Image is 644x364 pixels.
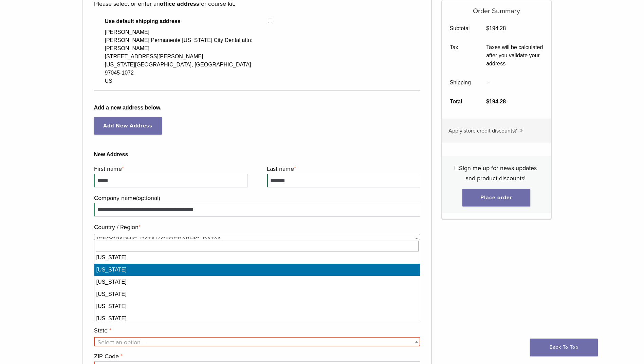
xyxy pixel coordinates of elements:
[520,129,523,132] img: caret.svg
[486,80,490,85] span: --
[486,25,489,31] span: $
[97,339,145,346] span: Select an option…
[94,104,421,112] b: Add a new address below.
[136,194,160,202] span: (optional)
[459,164,537,182] span: Sign me up for news updates and product discounts!
[94,117,162,135] a: Add New Address
[105,17,268,25] span: Use default shipping address
[486,25,506,31] bdi: 194.28
[479,38,551,73] td: Taxes will be calculated after you validate your address
[94,312,420,325] li: [US_STATE]
[530,339,598,356] a: Back To Top
[442,38,479,73] th: Tax
[267,164,419,174] label: Last name
[94,234,420,244] span: United States (US)
[94,251,420,264] li: [US_STATE]
[94,264,420,276] li: [US_STATE]
[94,234,421,243] span: Country / Region
[462,189,530,206] button: Place order
[442,0,551,15] h5: Order Summary
[94,288,420,300] li: [US_STATE]
[94,325,419,336] label: State
[442,92,479,111] th: Total
[94,300,420,312] li: [US_STATE]
[448,127,517,134] span: Apply store credit discounts?
[94,193,419,203] label: Company name
[455,166,459,170] input: Sign me up for news updates and product discounts!
[486,99,489,104] span: $
[94,351,419,361] label: ZIP Code
[105,28,257,85] div: [PERSON_NAME] [PERSON_NAME] Permanente [US_STATE] City Dental attn: [PERSON_NAME] [STREET_ADDRESS...
[486,99,506,104] bdi: 194.28
[442,73,479,92] th: Shipping
[94,150,421,159] b: New Address
[442,19,479,38] th: Subtotal
[94,222,419,232] label: Country / Region
[94,276,420,288] li: [US_STATE]
[94,164,246,174] label: First name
